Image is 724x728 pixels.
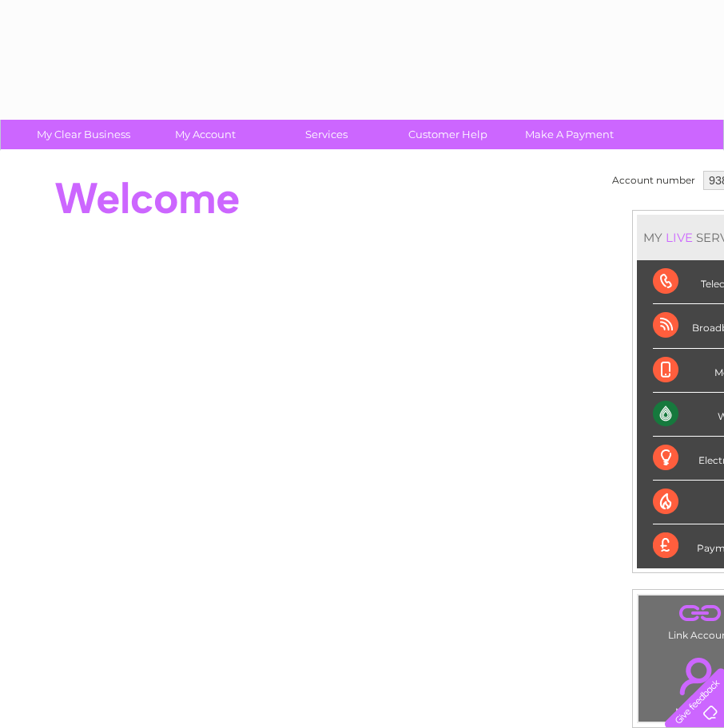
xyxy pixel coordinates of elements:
[139,120,271,149] a: My Account
[382,120,514,149] a: Customer Help
[261,120,392,149] a: Services
[503,120,635,149] a: Make A Payment
[18,120,149,149] a: My Clear Business
[662,230,696,245] div: LIVE
[608,167,699,194] td: Account number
